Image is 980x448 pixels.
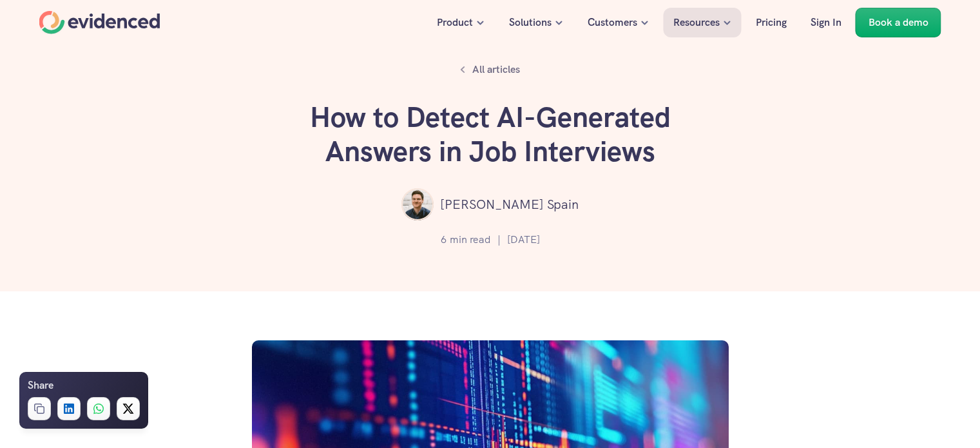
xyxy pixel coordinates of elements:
p: Sign In [811,14,841,31]
h1: How to Detect AI-Generated Answers in Job Interviews [297,101,684,169]
p: [DATE] [507,231,540,248]
p: Customers [588,14,637,31]
a: All articles [453,58,527,81]
img: "" [401,188,434,220]
a: Sign In [801,8,851,37]
p: | [497,231,501,248]
p: Pricing [756,14,787,31]
p: Solutions [509,14,552,31]
h6: Share [28,377,53,394]
p: [PERSON_NAME] Spain [440,194,579,215]
a: Pricing [746,8,796,37]
p: 6 [441,231,447,248]
p: min read [450,231,491,248]
p: Product [437,14,473,31]
p: Resources [673,14,720,31]
p: Book a demo [869,14,928,31]
a: Book a demo [856,8,941,37]
p: All articles [472,61,520,78]
a: Home [39,11,160,34]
